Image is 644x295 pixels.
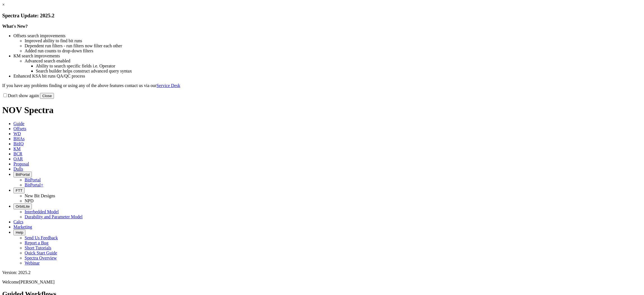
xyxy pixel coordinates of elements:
a: Report a Bug [25,240,48,245]
li: Advanced search enabled [25,58,642,64]
a: Quick Start Guide [25,250,57,255]
span: KM [13,146,21,151]
a: Service Desk [157,83,180,88]
a: Webinar [25,261,40,265]
a: Spectra Overview [25,256,57,260]
li: Enhanced KSA bit runs QA/QC process [13,74,642,79]
li: Improved ability to find bit runs [25,38,642,43]
span: Help [16,230,23,235]
span: Dulls [13,167,23,171]
p: If you have any problems finding or using any of the above features contact us via our [2,83,642,88]
span: OAR [13,156,23,161]
a: NPD [25,198,34,203]
a: × [2,2,5,7]
span: BHAs [13,136,25,141]
label: Don't show again [2,93,39,98]
a: Short Tutorials [25,245,51,250]
span: [PERSON_NAME] [19,280,55,284]
strong: What's New? [2,24,28,29]
span: FTT [16,188,22,193]
li: Ability to search specific fields i.e. Operator [36,64,642,69]
span: BCR [13,151,22,156]
li: Dependent run filters - run filters now filter each other [25,43,642,48]
li: KM search improvements [13,53,642,58]
li: Search builder helps construct advanced query syntax [36,69,642,74]
span: Proposal [13,161,29,166]
a: Durability and Parameter Model [25,214,83,219]
div: Version: 2025.2 [2,270,642,275]
p: Welcome [2,280,642,285]
span: BitPortal [16,172,30,177]
span: Guide [13,121,24,126]
a: Send Us Feedback [25,235,58,240]
span: Calcs [13,219,23,224]
li: Offsets search improvements [13,33,642,38]
span: BitIQ [13,141,23,146]
span: Marketing [13,224,32,229]
h3: Spectra Update: 2025.2 [2,13,642,19]
button: Close [40,93,54,99]
a: New Bit Designs [25,193,55,198]
span: Offsets [13,126,26,131]
a: BitPortal [25,177,41,182]
a: BitPortal+ [25,182,43,187]
span: WD [13,131,21,136]
input: Don't show again [3,93,7,97]
a: Interbedded Model [25,209,59,214]
span: OrbitLite [16,204,30,209]
li: Added run counts to drop-down filters [25,48,642,53]
h1: NOV Spectra [2,105,642,115]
